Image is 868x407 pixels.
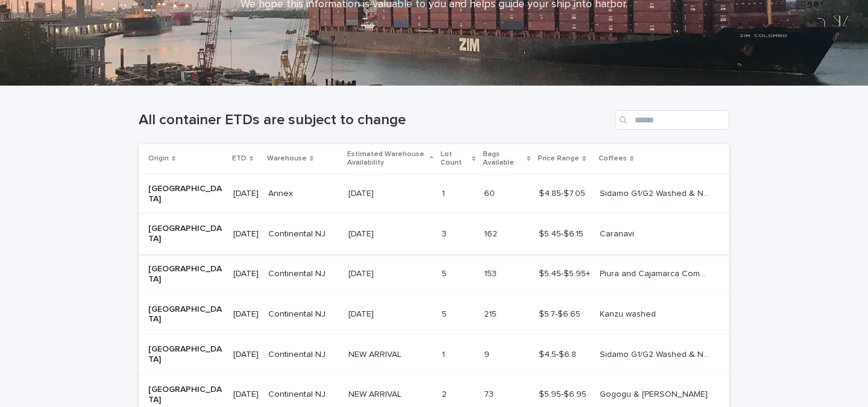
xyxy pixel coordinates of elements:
p: Bags Available [483,148,524,170]
p: [GEOGRAPHIC_DATA] [148,304,224,325]
p: [DATE] [233,390,259,400]
p: 1 [442,186,447,199]
p: Sidamo G1/G2 Washed & Naturals [600,347,712,360]
p: 162 [484,227,500,239]
tr: [GEOGRAPHIC_DATA][DATE]Annex[DATE][DATE] 11 6060 $4.85-$7.05$4.85-$7.05 Sidamo G1/G2 Washed & Nat... [139,174,729,214]
input: Search [615,110,729,130]
h1: All container ETDs are subject to change [139,112,610,129]
p: $5.95-$6.95 [539,387,589,400]
p: Continental NJ [268,229,339,239]
p: $5.45-$6.15 [539,227,586,239]
p: Piura and Cajamarca Community Lots [600,267,712,279]
p: 5 [442,267,449,279]
p: Gogogu & [PERSON_NAME] [600,387,710,400]
p: 5 [442,307,449,320]
p: Annex [268,189,339,199]
p: [DATE] [348,186,376,199]
p: 215 [484,307,499,320]
p: $4.5-$6.8 [539,347,579,360]
p: Origin [148,152,169,165]
tr: [GEOGRAPHIC_DATA][DATE]Continental NJ[DATE][DATE] 55 215215 $5.7-$6.65$5.7-$6.65 Kanzu washedKanz... [139,294,729,335]
p: 1 [442,347,447,360]
p: [DATE] [233,269,259,279]
p: Continental NJ [268,309,339,320]
p: [DATE] [233,350,259,360]
p: NEW ARRIVAL [348,387,404,400]
p: Caranavi [600,227,637,239]
p: [DATE] [233,229,259,239]
p: ETD [232,152,247,165]
p: Coffees [599,152,627,165]
p: Estimated Warehouse Availability [347,148,427,170]
p: Warehouse [267,152,307,165]
p: Continental NJ [268,269,339,279]
p: $5.7-$6.65 [539,307,583,320]
p: Lot Count [441,148,468,170]
tr: [GEOGRAPHIC_DATA][DATE]Continental NJNEW ARRIVALNEW ARRIVAL 11 99 $4.5-$6.8$4.5-$6.8 Sidamo G1/G2... [139,335,729,375]
p: [DATE] [233,189,259,199]
p: 153 [484,267,499,279]
p: Price Range [538,152,579,165]
p: Continental NJ [268,390,339,400]
p: 2 [442,387,449,400]
p: [GEOGRAPHIC_DATA] [148,184,224,204]
p: 3 [442,227,449,239]
p: NEW ARRIVAL [348,347,404,360]
p: [DATE] [348,227,376,239]
p: 60 [484,186,497,199]
p: [GEOGRAPHIC_DATA] [148,264,224,285]
p: [DATE] [348,307,376,320]
p: Sidamo G1/G2 Washed & Naturals [600,186,712,199]
p: $4.85-$7.05 [539,186,588,199]
p: Kanzu washed [600,307,658,320]
p: Continental NJ [268,350,339,360]
p: 73 [484,387,496,400]
p: 9 [484,347,492,360]
p: [DATE] [233,309,259,320]
p: [DATE] [348,267,376,279]
p: [GEOGRAPHIC_DATA] [148,344,224,365]
tr: [GEOGRAPHIC_DATA][DATE]Continental NJ[DATE][DATE] 55 153153 $5.45-$5.95+$5.45-$5.95+ Piura and Ca... [139,254,729,294]
p: [GEOGRAPHIC_DATA] [148,385,224,405]
tr: [GEOGRAPHIC_DATA][DATE]Continental NJ[DATE][DATE] 33 162162 $5.45-$6.15$5.45-$6.15 CaranaviCaranavi [139,214,729,254]
p: $5.45-$5.95+ [539,267,593,279]
p: [GEOGRAPHIC_DATA] [148,224,224,244]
